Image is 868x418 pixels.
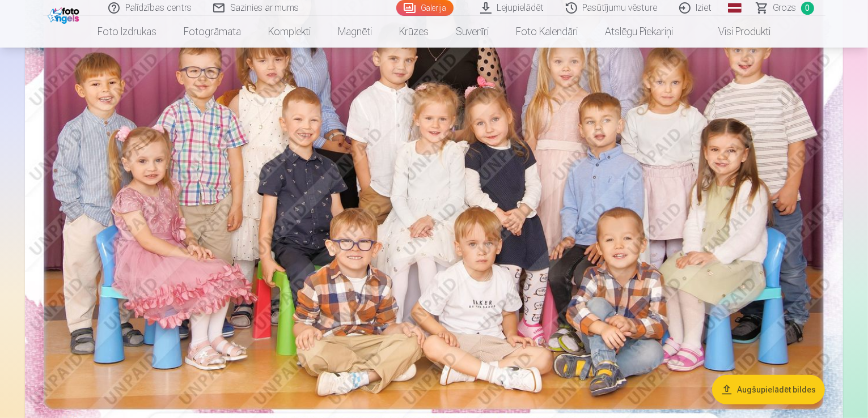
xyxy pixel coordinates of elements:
[442,16,502,48] a: Suvenīri
[801,2,814,15] span: 0
[324,16,386,48] a: Magnēti
[687,16,784,48] a: Visi produkti
[502,16,591,48] a: Foto kalendāri
[712,375,825,404] button: Augšupielādēt bildes
[170,16,255,48] a: Fotogrāmata
[84,16,170,48] a: Foto izdrukas
[773,1,797,15] span: Grozs
[48,5,82,24] img: /fa1
[255,16,324,48] a: Komplekti
[386,16,442,48] a: Krūzes
[591,16,687,48] a: Atslēgu piekariņi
